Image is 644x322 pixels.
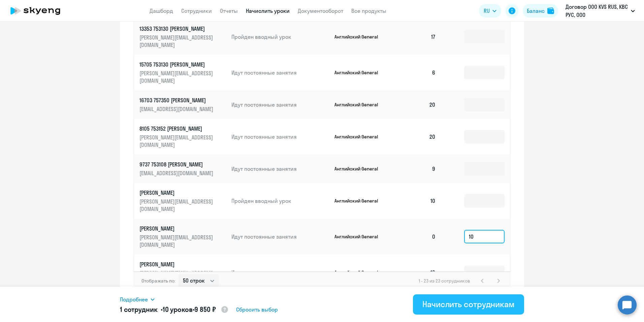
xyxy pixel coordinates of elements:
p: 13353 753130 [PERSON_NAME] [139,25,215,32]
p: [PERSON_NAME][EMAIL_ADDRESS][DOMAIN_NAME] [139,198,215,213]
td: 20 [394,119,441,155]
a: 8105 753152 [PERSON_NAME][PERSON_NAME][EMAIL_ADDRESS][DOMAIN_NAME] [139,125,226,149]
td: 0 [394,219,441,254]
td: 9 [394,155,441,183]
p: Идут постоянные занятия [231,69,329,76]
p: Идут постоянные занятия [231,269,329,276]
button: Договор ООО KVS RUS, КВС РУС, ООО [562,3,638,19]
div: Баланс [527,7,545,15]
p: [EMAIL_ADDRESS][DOMAIN_NAME] [139,169,215,177]
a: Начислить уроки [246,7,290,14]
p: [PERSON_NAME] [139,225,215,232]
a: 16703 757350 [PERSON_NAME][EMAIL_ADDRESS][DOMAIN_NAME] [139,97,226,113]
p: [PERSON_NAME][EMAIL_ADDRESS][DOMAIN_NAME] [139,70,215,84]
p: 9737 753108 [PERSON_NAME] [139,161,215,168]
p: [PERSON_NAME] [139,189,215,196]
p: [PERSON_NAME][EMAIL_ADDRESS][DOMAIN_NAME] [139,34,215,49]
a: Дашборд [150,7,173,14]
h5: 1 сотрудник • • [120,305,229,315]
img: balance [547,7,554,14]
p: Идут постоянные занятия [231,133,329,140]
a: Сотрудники [181,7,212,14]
p: 15705 753130 [PERSON_NAME] [139,61,215,68]
p: Идут постоянные занятия [231,101,329,108]
p: Английский General [334,269,385,275]
p: [PERSON_NAME] [139,261,215,268]
a: [PERSON_NAME][PERSON_NAME][EMAIL_ADDRESS][DOMAIN_NAME] [139,225,226,248]
a: Документооборот [298,7,343,14]
a: Все продукты [351,7,386,14]
p: Английский General [334,234,385,240]
p: [PERSON_NAME][EMAIL_ADDRESS][DOMAIN_NAME] [139,134,215,149]
td: 10 [394,183,441,219]
span: Сбросить выбор [236,305,278,314]
p: 8105 753152 [PERSON_NAME] [139,125,215,132]
button: RU [479,4,501,18]
td: 20 [394,90,441,119]
p: Пройден вводный урок [231,197,329,205]
p: Английский General [334,166,385,172]
a: 13353 753130 [PERSON_NAME][PERSON_NAME][EMAIL_ADDRESS][DOMAIN_NAME] [139,25,226,49]
span: Отображать по: [141,278,175,284]
p: Английский General [334,134,385,140]
p: Английский General [334,70,385,76]
p: [PERSON_NAME][EMAIL_ADDRESS][DOMAIN_NAME] [139,234,215,248]
a: [PERSON_NAME][PERSON_NAME][EMAIL_ADDRESS][DOMAIN_NAME] [139,189,226,213]
p: Пройден вводный урок [231,33,329,41]
a: 15705 753130 [PERSON_NAME][PERSON_NAME][EMAIL_ADDRESS][DOMAIN_NAME] [139,61,226,84]
a: [PERSON_NAME][PERSON_NAME][EMAIL_ADDRESS][DOMAIN_NAME] [139,261,226,284]
a: 9737 753108 [PERSON_NAME][EMAIL_ADDRESS][DOMAIN_NAME] [139,161,226,177]
td: 6 [394,55,441,90]
p: Идут постоянные занятия [231,165,329,172]
a: Отчеты [220,7,238,14]
span: Подробнее [120,295,148,303]
p: Английский General [334,198,385,204]
p: Договор ООО KVS RUS, КВС РУС, ООО [566,3,628,19]
span: RU [484,7,490,15]
button: Балансbalance [523,4,558,18]
td: 16 [394,254,441,290]
span: 9 850 ₽ [194,305,216,314]
div: Начислить сотрудникам [422,299,515,310]
p: Английский General [334,34,385,40]
p: [PERSON_NAME][EMAIL_ADDRESS][DOMAIN_NAME] [139,269,215,284]
button: Начислить сотрудникам [413,294,524,315]
span: 10 уроков [163,305,193,314]
span: 1 - 23 из 23 сотрудников [419,278,470,284]
p: Английский General [334,102,385,108]
p: [EMAIL_ADDRESS][DOMAIN_NAME] [139,105,215,113]
p: 16703 757350 [PERSON_NAME] [139,97,215,104]
td: 17 [394,19,441,55]
p: Идут постоянные занятия [231,233,329,240]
